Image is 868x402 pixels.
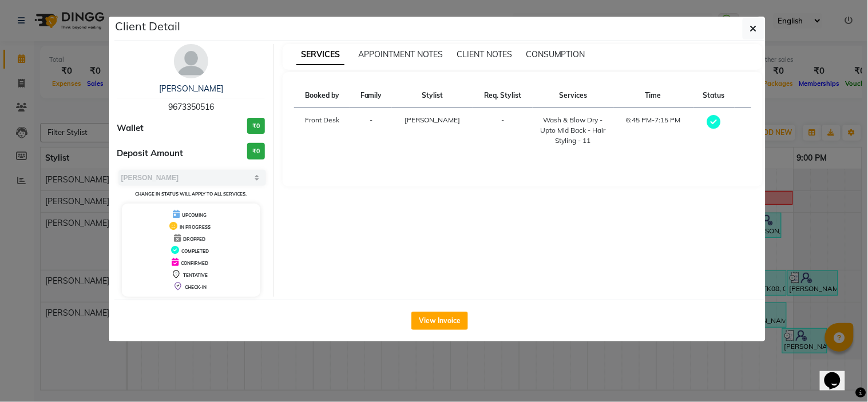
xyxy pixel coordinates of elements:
[350,83,392,108] th: Family
[613,83,693,108] th: Time
[294,83,350,108] th: Booked by
[247,118,265,134] h3: ₹0
[693,83,735,108] th: Status
[820,356,857,391] iframe: chat widget
[168,102,214,112] span: 9673350516
[358,49,443,59] span: APPOINTMENT NOTES
[405,116,461,124] span: [PERSON_NAME]
[294,108,350,153] td: Front Desk
[296,45,344,65] span: SERVICES
[473,108,533,153] td: -
[185,284,207,290] span: CHECK-IN
[116,18,181,35] h5: Client Detail
[540,115,607,146] div: Wash & Blow Dry - Upto Mid Back - Hair Styling - 11
[526,49,585,59] span: CONSUMPTION
[350,108,392,153] td: -
[181,260,208,266] span: CONFIRMED
[411,312,468,330] button: View Invoice
[392,83,473,108] th: Stylist
[183,272,208,278] span: TENTATIVE
[182,212,207,218] span: UPCOMING
[180,224,211,230] span: IN PROGRESS
[613,108,693,153] td: 6:45 PM-7:15 PM
[159,83,223,94] a: [PERSON_NAME]
[247,143,265,160] h3: ₹0
[183,236,205,242] span: DROPPED
[135,191,247,197] small: Change in status will apply to all services.
[117,122,144,135] span: Wallet
[457,49,512,59] span: CLIENT NOTES
[117,147,184,160] span: Deposit Amount
[174,44,208,78] img: avatar
[181,248,209,254] span: COMPLETED
[473,83,533,108] th: Req. Stylist
[533,83,613,108] th: Services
